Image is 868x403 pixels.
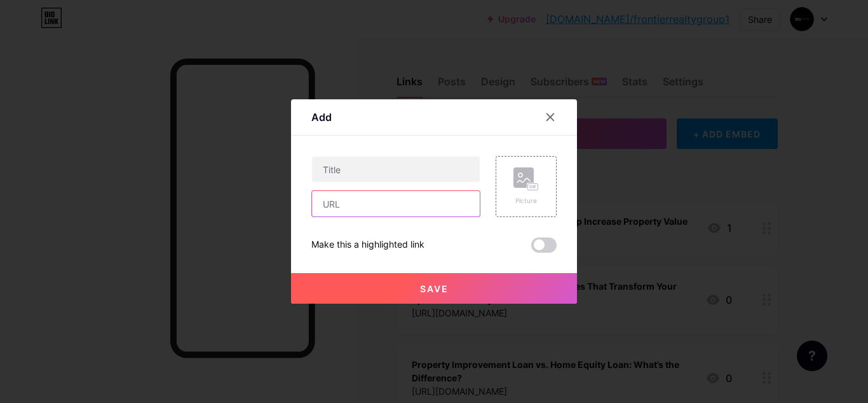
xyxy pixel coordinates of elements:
div: Add [311,110,332,125]
div: Make this a highlighted link [311,237,424,253]
span: Save [420,283,449,294]
input: URL [312,191,480,216]
button: Save [291,273,577,304]
input: Title [312,157,480,182]
div: Picture [513,196,539,206]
